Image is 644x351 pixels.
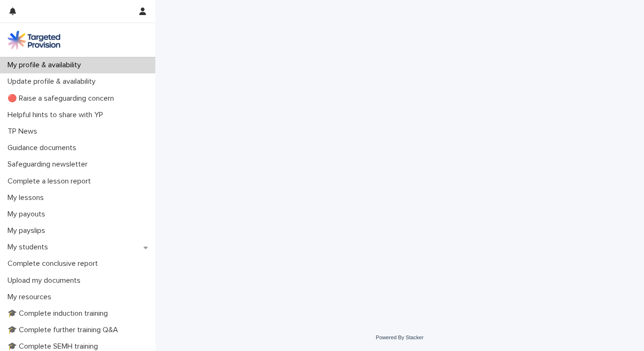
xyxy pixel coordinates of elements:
p: My resources [4,293,59,302]
p: Guidance documents [4,144,84,152]
p: My payouts [4,210,53,219]
p: Helpful hints to share with YP [4,111,111,120]
p: My payslips [4,226,53,235]
p: 🎓 Complete further training Q&A [4,326,126,335]
p: 🎓 Complete SEMH training [4,342,105,351]
p: Complete a lesson report [4,177,98,186]
p: My lessons [4,193,51,202]
p: Safeguarding newsletter [4,160,95,169]
p: Upload my documents [4,276,88,285]
p: 🎓 Complete induction training [4,309,115,318]
p: 🔴 Raise a safeguarding concern [4,94,121,103]
p: My profile & availability [4,61,89,70]
a: Powered By Stacker [376,335,423,340]
p: Update profile & availability [4,77,103,86]
p: Complete conclusive report [4,259,105,268]
p: My students [4,243,56,252]
img: M5nRWzHhSzIhMunXDL62 [8,31,60,49]
p: TP News [4,127,45,136]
